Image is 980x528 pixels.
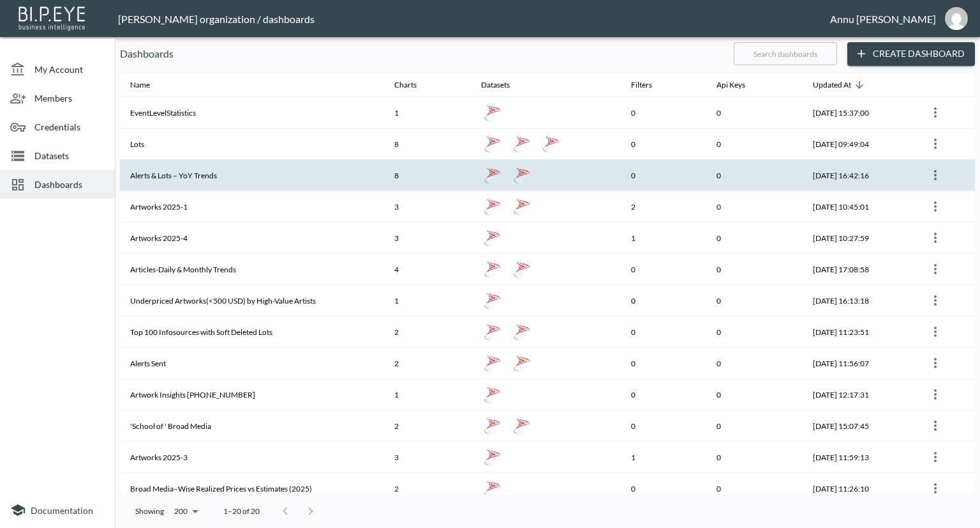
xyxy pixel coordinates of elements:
[34,120,105,134] span: Credentials
[803,97,915,128] th: 2025-08-22, 15:37:00
[925,259,946,279] button: more
[803,473,915,504] th: 2025-08-05, 11:26:10
[484,135,501,153] img: mssql icon
[481,352,504,375] a: Alerts-Monthly Trends
[706,128,803,160] th: 0
[484,385,501,403] img: mssql icon
[925,353,946,373] button: more
[484,354,501,372] img: mssql icon
[471,410,621,442] th: {"type":"div","key":null,"ref":null,"props":{"style":{"display":"flex","gap":10},"children":[{"ty...
[471,160,621,191] th: {"type":"div","key":null,"ref":null,"props":{"style":{"display":"flex","gap":10},"children":[{"ty...
[915,160,975,191] th: {"type":{"isMobxInjector":true,"displayName":"inject-with-userStore-stripeStore-dashboardsStore(O...
[631,77,669,93] span: Filters
[120,442,384,473] th: Artworks 2025-3
[130,77,167,93] span: Name
[915,97,975,128] th: {"type":{"isMobxInjector":true,"displayName":"inject-with-userStore-stripeStore-dashboardsStore(O...
[481,258,504,281] a: v_BI_ArticleStatistics - DAILY AGGREGATION
[481,383,504,406] a: ArtworksBroadmediaSaledate
[803,285,915,316] th: 2025-08-14, 16:13:18
[471,442,621,473] th: {"type":"div","key":null,"ref":null,"props":{"style":{"display":"flex","gap":10},"children":[{"ty...
[813,77,868,93] span: Updated At
[706,160,803,191] th: 0
[925,102,946,123] button: more
[384,128,471,160] th: 8
[120,160,384,191] th: Alerts & Lots – YoY Trends
[481,289,504,312] a: < $500 Sales, Artists Avg > $10K
[34,178,105,191] span: Dashboards
[120,46,724,61] p: Dashboards
[540,132,563,155] a: Lots Daily Final
[706,410,803,442] th: 0
[120,128,384,160] th: Lots
[621,128,706,160] th: 0
[510,132,533,155] a: Lots Monthly final
[484,260,501,278] img: mssql icon
[925,134,946,154] button: more
[706,222,803,254] th: 0
[471,348,621,379] th: {"type":"div","key":null,"ref":null,"props":{"style":{"display":"flex","gap":10},"children":[{"ty...
[471,473,621,504] th: {"type":"div","key":null,"ref":null,"props":{"style":{"display":"flex","gap":10},"children":[{"ty...
[621,316,706,348] th: 0
[621,97,706,128] th: 0
[936,3,977,34] button: annu@mutualart.com
[621,348,706,379] th: 0
[510,414,533,437] a: new dataset
[384,316,471,348] th: 2
[513,135,531,153] img: mssql icon
[803,191,915,222] th: 2025-08-21, 10:45:01
[830,13,936,25] div: Annu [PERSON_NAME]
[925,228,946,248] button: more
[813,77,851,93] div: Updated At
[915,442,975,473] th: {"type":{"isMobxInjector":true,"displayName":"inject-with-userStore-stripeStore-dashboardsStore(O...
[394,77,417,93] div: Charts
[803,379,915,410] th: 2025-08-08, 12:17:31
[481,77,526,93] span: Datasets
[484,104,501,121] img: mssql icon
[120,410,384,442] th: 'School of ' Broad Media
[621,222,706,254] th: 1
[945,7,968,30] img: 30a3054078d7a396129f301891e268cf
[484,198,501,215] img: mssql icon
[513,417,531,435] img: mssql icon
[384,348,471,379] th: 2
[706,97,803,128] th: 0
[706,379,803,410] th: 0
[510,258,533,281] a: v_BI_ArticleStatistsics_Monthly Aggregation
[513,198,531,215] img: mssql icon
[915,348,975,379] th: {"type":{"isMobxInjector":true,"displayName":"inject-with-userStore-stripeStore-dashboardsStore(O...
[481,132,504,155] a: Lots Gpt or Not
[925,290,946,311] button: more
[513,166,531,184] img: mssql icon
[925,196,946,217] button: more
[120,97,384,128] th: EventLevelStatistics
[484,448,501,466] img: mssql icon
[915,473,975,504] th: {"type":{"isMobxInjector":true,"displayName":"inject-with-userStore-stripeStore-dashboardsStore(O...
[915,191,975,222] th: {"type":{"isMobxInjector":true,"displayName":"inject-with-userStore-stripeStore-dashboardsStore(O...
[915,410,975,442] th: {"type":{"isMobxInjector":true,"displayName":"inject-with-userStore-stripeStore-dashboardsStore(O...
[706,348,803,379] th: 0
[481,477,504,500] a: 2025 Estimate Performance by Broad Media
[34,63,105,76] span: My Account
[621,442,706,473] th: 1
[135,506,164,516] p: Showing
[471,128,621,160] th: {"type":"div","key":null,"ref":null,"props":{"style":{"display":"flex","gap":10},"children":[{"ty...
[471,254,621,285] th: {"type":"div","key":null,"ref":null,"props":{"style":{"display":"flex","gap":10},"children":[{"ty...
[513,260,531,278] img: mssql icon
[915,379,975,410] th: {"type":{"isMobxInjector":true,"displayName":"inject-with-userStore-stripeStore-dashboardsStore(O...
[706,191,803,222] th: 0
[169,503,203,520] div: 200
[481,226,504,249] a: Artworks-Full-2
[510,164,533,187] a: YOY Lots Monthly
[223,506,260,516] p: 1–20 of 20
[384,160,471,191] th: 8
[481,77,510,93] div: Datasets
[803,348,915,379] th: 2025-08-11, 11:56:07
[915,316,975,348] th: {"type":{"isMobxInjector":true,"displayName":"inject-with-userStore-stripeStore-dashboardsStore(O...
[803,254,915,285] th: 2025-08-14, 17:08:58
[716,77,762,93] span: Api Keys
[925,478,946,499] button: more
[471,97,621,128] th: {"type":"div","key":null,"ref":null,"props":{"style":{"display":"flex","gap":10},"children":[{"ty...
[120,191,384,222] th: Artworks 2025-1
[394,77,433,93] span: Charts
[481,320,504,343] a: Top 100 Info Sources with Soft Deleted Lots 2024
